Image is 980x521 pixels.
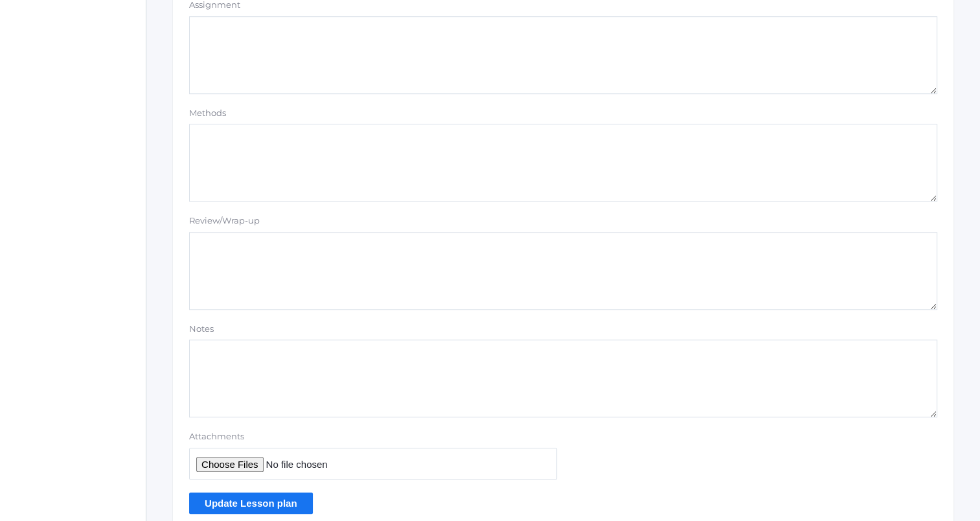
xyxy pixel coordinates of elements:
[189,492,313,514] input: Update Lesson plan
[189,430,557,443] label: Attachments
[189,107,226,120] label: Methods
[189,323,214,336] label: Notes
[189,214,260,227] label: Review/Wrap-up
